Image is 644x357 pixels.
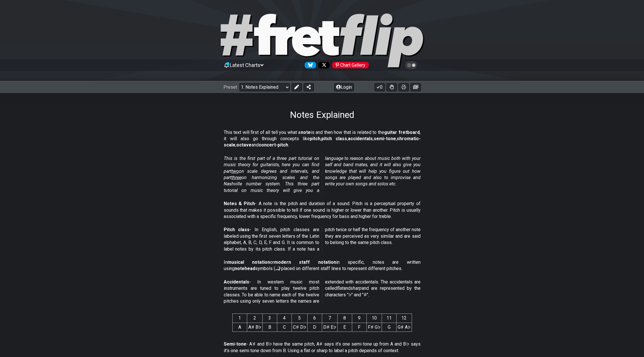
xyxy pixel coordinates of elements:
strong: Pitch class [224,227,250,232]
h1: Notes Explained [290,109,354,120]
span: Latest Charts [230,62,260,68]
td: G♯ A♭ [396,323,412,332]
th: 10 [366,314,382,323]
strong: accidentals [348,136,373,141]
th: 11 [382,314,396,323]
button: 0 [374,83,385,91]
button: Login [334,83,354,91]
select: Preset [239,83,290,91]
td: B [262,323,277,332]
strong: concert-pitch [259,142,288,148]
td: G [382,323,396,332]
th: 2 [247,314,262,323]
td: F [352,323,366,332]
strong: Notes & Pitch [224,201,255,206]
strong: guitar fretboard [384,130,420,135]
td: D [307,323,322,332]
th: 4 [277,314,292,323]
strong: musical notation [227,259,270,265]
button: Print [399,83,409,91]
p: - In English, pitch classes are labeled using the first seven letters of the Latin alphabet, A, B... [224,227,421,252]
th: 8 [337,314,352,323]
th: 12 [396,314,412,323]
p: This text will first of all tell you what a is and then how that is related to the , it will also... [224,129,421,148]
th: 3 [262,314,277,323]
th: 1 [232,314,247,323]
strong: pitch [310,136,320,141]
td: C [277,323,292,332]
button: Share Preset [304,83,314,91]
th: 7 [322,314,337,323]
p: - A note is the pitch and duration of a sound. Pitch is a perceptual property of sounds that make... [224,201,421,220]
td: A♯ B♭ [247,323,262,332]
th: 5 [292,314,307,323]
p: In or in specific, notes are written using symbols (𝅝 𝅗𝅥 𝅘𝅥 𝅘𝅥𝅮) placed on different staff lines to r... [224,259,421,272]
p: - A♯ and B♭ have the same pitch, A♯ says it's one semi-tone up from A and B♭ says it's one semi t... [224,341,421,354]
strong: pitch class [321,136,347,141]
strong: octave [236,142,251,148]
a: #fretflip at Pinterest [330,62,369,68]
strong: Semi-tone [224,341,246,347]
strong: semi-tone [374,136,396,141]
span: Preset [223,84,237,90]
strong: notehead [235,266,255,271]
div: Chart Gallery [332,62,369,68]
button: Edit Preset [292,83,302,91]
em: sharp [350,285,362,291]
td: F♯ G♭ [366,323,382,332]
button: Create image [411,83,421,91]
td: E [337,323,352,332]
th: 6 [307,314,322,323]
th: 9 [352,314,366,323]
p: - In western music most instruments are tuned to play twelve pitch classes. To be able to name ea... [224,279,421,305]
button: Toggle Dexterity for all fretkits [387,83,397,91]
strong: note [301,130,311,135]
span: three [231,175,241,180]
strong: modern staff notation [274,259,336,265]
strong: Accidentals [224,279,249,285]
em: flat [337,285,343,291]
td: D♯ E♭ [322,323,337,332]
td: A [232,323,247,332]
em: This is the first part of a three part tutorial on music theory for guitarists, here you can find... [224,156,421,193]
span: Toggle light / dark theme [408,63,415,68]
a: Follow #fretflip at X [316,62,330,68]
span: two [231,168,239,174]
a: Follow #fretflip at Bluesky [302,62,316,68]
td: C♯ D♭ [292,323,307,332]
